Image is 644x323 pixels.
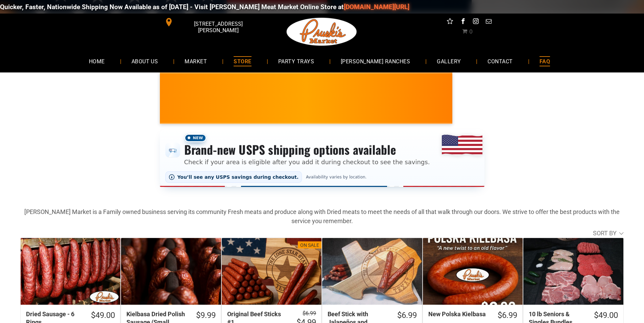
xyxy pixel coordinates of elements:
[121,52,168,70] a: ABOUT US
[268,52,324,70] a: PARTY TRAYS
[540,56,550,66] span: FAQ
[300,242,319,249] div: On Sale
[444,103,577,114] span: [PERSON_NAME] MARKET
[91,310,115,321] div: $49.00
[484,17,493,27] a: email
[160,129,484,187] div: Shipping options announcement
[338,3,404,11] a: [DOMAIN_NAME][URL]
[79,52,115,70] a: HOME
[285,14,358,50] img: Pruski-s+Market+HQ+Logo2-1920w.png
[174,52,217,70] a: MARKET
[196,310,216,321] div: $9.99
[174,17,262,37] span: [STREET_ADDRESS][PERSON_NAME]
[469,28,473,35] span: 0
[594,310,618,321] div: $49.00
[222,238,321,305] a: On SaleOriginal Beef Sticks #1
[458,17,467,27] a: facebook
[523,238,623,305] a: 10 lb Seniors &amp; Singles Bundles
[177,174,299,180] span: You’ll see any USPS savings during checkout.
[477,52,523,70] a: CONTACT
[446,17,454,27] a: Social network
[428,310,489,318] div: New Polska Kielbasa
[427,52,471,70] a: GALLERY
[160,17,263,27] a: [STREET_ADDRESS][PERSON_NAME]
[184,142,430,157] h3: Brand-new USPS shipping options available
[223,52,261,70] a: STORE
[24,208,620,224] strong: [PERSON_NAME] Market is a Family owned business serving its community Fresh meats and produce alo...
[331,52,420,70] a: [PERSON_NAME] RANCHES
[322,238,422,305] a: Beef Stick with Jalapeños and Cheese
[529,52,560,70] a: FAQ
[397,310,417,321] div: $6.99
[184,157,430,167] p: Check if your area is eligible after you add it during checkout to see the savings.
[184,134,207,142] span: New
[471,17,480,27] a: instagram
[423,310,523,321] a: $6.99New Polska Kielbasa
[121,238,221,305] a: Kielbasa Dried Polish Sausage (Small Batch)
[21,238,120,305] a: Dried Sausage - 6 Rings
[305,175,368,179] span: Availability varies by location.
[498,310,517,321] div: $6.99
[423,238,523,305] a: New Polska Kielbasa
[303,310,316,317] s: $6.99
